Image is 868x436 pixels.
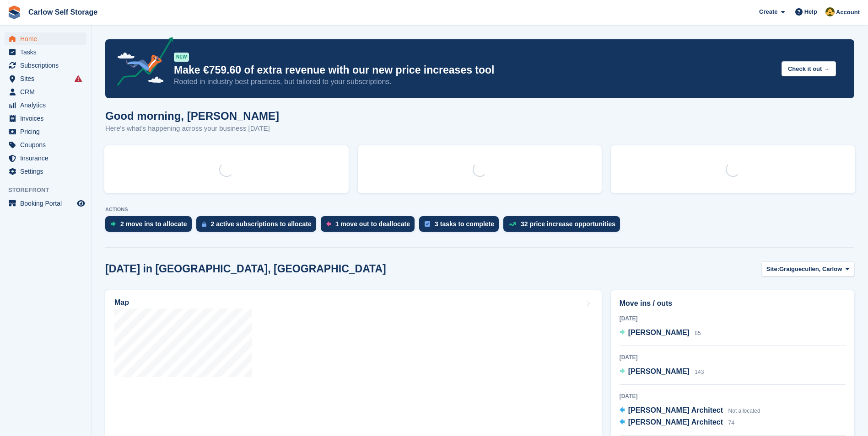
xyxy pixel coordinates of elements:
p: Here's what's happening across your business [DATE] [105,123,279,134]
span: [PERSON_NAME] Architect [628,406,723,414]
div: 32 price increase opportunities [521,220,615,228]
h2: Move ins / outs [620,298,846,309]
img: move_ins_to_allocate_icon-fdf77a2bb77ea45bf5b3d319d69a93e2d87916cf1d5bf7949dd705db3b84f3ca.svg [111,221,116,227]
span: Storefront [8,186,91,195]
span: Analytics [20,99,75,112]
a: menu [5,59,86,72]
a: menu [5,138,86,151]
button: Check it out → [782,61,836,76]
a: menu [5,32,86,45]
div: NEW [174,53,189,62]
a: Preview store [75,198,86,209]
div: 2 active subscriptions to allocate [211,220,312,228]
i: Smart entry sync failures have occurred [75,75,82,82]
div: [DATE] [620,392,846,400]
div: 2 move ins to allocate [120,220,187,228]
button: Site: Graiguecullen, Carlow [761,261,854,276]
a: [PERSON_NAME] Architect 74 [620,417,734,429]
a: menu [5,99,86,112]
span: 143 [695,369,704,375]
span: Tasks [20,46,75,58]
img: price_increase_opportunities-93ffe204e8149a01c8c9dc8f82e8f89637d9d84a8eef4429ea346261dce0b2c0.svg [509,222,516,226]
a: [PERSON_NAME] 143 [620,366,704,378]
a: 1 move out to deallocate [321,216,419,236]
h1: Good morning, [PERSON_NAME] [105,110,279,122]
img: price-adjustments-announcement-icon-8257ccfd72463d97f412b2fc003d46551f7dbcb40ab6d574587a9cd5c0d94... [109,37,173,89]
h2: [DATE] in [GEOGRAPHIC_DATA], [GEOGRAPHIC_DATA] [105,263,386,275]
span: 85 [695,330,701,336]
h2: Map [114,298,129,307]
div: [DATE] [620,314,846,323]
a: 3 tasks to complete [419,216,503,236]
span: Insurance [20,152,75,165]
span: Site: [766,265,779,274]
span: [PERSON_NAME] Architect [628,418,723,426]
a: 2 active subscriptions to allocate [196,216,321,236]
img: active_subscription_to_allocate_icon-d502201f5373d7db506a760aba3b589e785aa758c864c3986d89f69b8ff3... [202,221,206,227]
a: menu [5,125,86,138]
a: menu [5,165,86,178]
a: [PERSON_NAME] 85 [620,327,701,339]
a: menu [5,197,86,210]
p: ACTIONS [105,207,854,213]
img: move_outs_to_deallocate_icon-f764333ba52eb49d3ac5e1228854f67142a1ed5810a6f6cc68b1a99e826820c5.svg [326,221,331,227]
span: Create [759,7,777,16]
a: 2 move ins to allocate [105,216,196,236]
div: 3 tasks to complete [435,220,494,228]
span: Subscriptions [20,59,75,72]
span: Account [836,8,860,17]
span: Sites [20,72,75,85]
span: Booking Portal [20,197,75,210]
span: 74 [728,420,734,426]
span: Settings [20,165,75,178]
span: Pricing [20,125,75,138]
span: Invoices [20,112,75,125]
a: Carlow Self Storage [25,5,101,20]
a: menu [5,112,86,125]
a: menu [5,46,86,58]
img: task-75834270c22a3079a89374b754ae025e5fb1db73e45f91037f5363f120a921f8.svg [425,221,430,227]
span: [PERSON_NAME] [628,367,690,375]
a: menu [5,85,86,98]
img: Kevin Moore [825,7,835,16]
span: Home [20,32,75,45]
span: Coupons [20,138,75,151]
div: 1 move out to deallocate [335,220,410,228]
span: Help [804,7,817,16]
p: Rooted in industry best practices, but tailored to your subscriptions. [174,77,774,87]
a: menu [5,72,86,85]
span: Graiguecullen, Carlow [779,265,842,274]
span: CRM [20,85,75,98]
a: menu [5,152,86,165]
a: 32 price increase opportunities [503,216,625,236]
span: [PERSON_NAME] [628,329,690,336]
a: [PERSON_NAME] Architect Not allocated [620,405,760,417]
div: [DATE] [620,353,846,362]
p: Make €759.60 of extra revenue with our new price increases tool [174,64,774,77]
img: stora-icon-8386f47178a22dfd0bd8f6a31ec36ba5ce8667c1dd55bd0f319d3a0aa187defe.svg [7,5,21,19]
span: Not allocated [728,408,760,414]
